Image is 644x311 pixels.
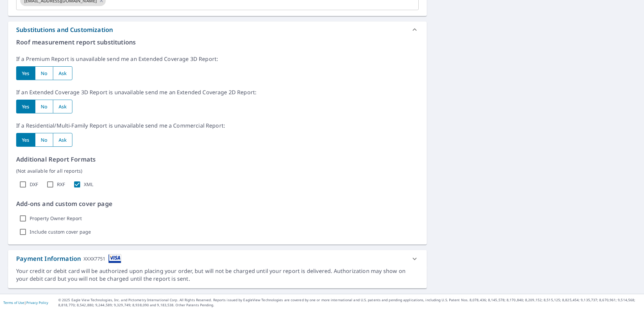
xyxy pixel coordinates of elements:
p: (Not available for all reports) [16,167,419,174]
div: XXXX7751 [84,254,105,263]
div: Payment InformationXXXX7751cardImage [8,250,427,267]
label: XML [84,181,93,187]
p: Roof measurement report substitutions [16,38,419,47]
img: cardImage [108,254,121,263]
p: | [3,301,48,305]
div: Payment Information [16,254,121,263]
p: Add-ons and custom cover page [16,199,419,208]
div: Substitutions and Customization [16,25,113,34]
p: If a Residential/Multi-Family Report is unavailable send me a Commercial Report: [16,122,419,130]
p: Additional Report Formats [16,155,419,164]
label: Property Owner Report [30,215,82,221]
div: Your credit or debit card will be authorized upon placing your order, but will not be charged unt... [16,267,419,283]
a: Privacy Policy [26,300,48,305]
label: RXF [57,181,65,187]
a: Terms of Use [3,300,24,305]
p: © 2025 Eagle View Technologies, Inc. and Pictometry International Corp. All Rights Reserved. Repo... [58,298,641,308]
p: If a Premium Report is unavailable send me an Extended Coverage 3D Report: [16,55,419,63]
label: Include custom cover page [30,229,91,235]
label: DXF [30,181,38,187]
p: If an Extended Coverage 3D Report is unavailable send me an Extended Coverage 2D Report: [16,88,419,96]
div: Substitutions and Customization [8,22,427,38]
